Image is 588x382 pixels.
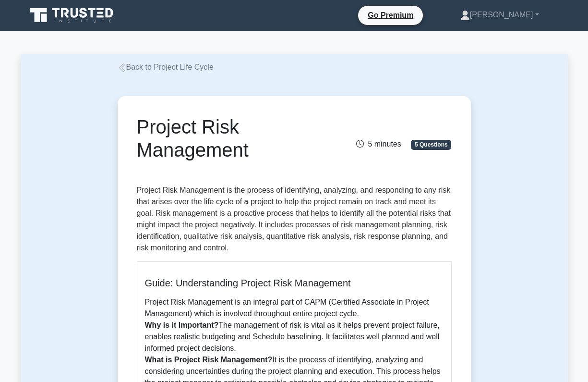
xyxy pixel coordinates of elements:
[137,185,452,254] p: Project Risk Management is the process of identifying, analyzing, and responding to any risk that...
[356,140,401,148] span: 5 minutes
[437,5,562,25] a: [PERSON_NAME]
[145,277,444,289] h5: Guide: Understanding Project Risk Management
[145,356,273,364] b: What is Project Risk Management?
[137,115,343,161] h1: Project Risk Management
[118,63,214,71] a: Back to Project Life Cycle
[362,9,419,21] a: Go Premium
[411,140,451,149] span: 5 Questions
[145,321,219,329] b: Why is it Important?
